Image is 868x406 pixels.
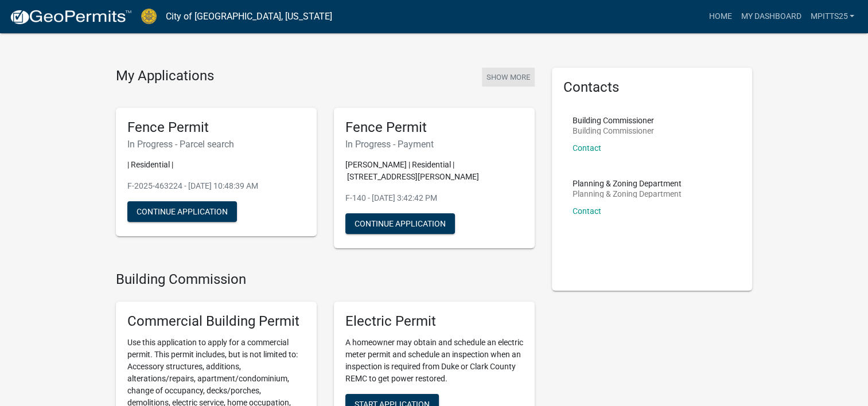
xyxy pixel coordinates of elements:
[573,206,601,216] a: Contact
[141,9,157,24] img: City of Jeffersonville, Indiana
[127,139,305,150] h6: In Progress - Parcel search
[345,139,523,150] h6: In Progress - Payment
[345,192,523,204] p: F-140 - [DATE] 3:42:42 PM
[345,313,523,330] h5: Electric Permit
[573,116,654,124] p: Building Commissioner
[345,119,523,136] h5: Fence Permit
[345,213,455,234] button: Continue Application
[127,119,305,136] h5: Fence Permit
[166,7,332,26] a: City of [GEOGRAPHIC_DATA], [US_STATE]
[573,127,654,135] p: Building Commissioner
[704,6,736,28] a: Home
[127,180,305,192] p: F-2025-463224 - [DATE] 10:48:39 AM
[127,201,237,222] button: Continue Application
[736,6,805,28] a: My Dashboard
[345,159,523,183] p: [PERSON_NAME] | Residential | [STREET_ADDRESS][PERSON_NAME]
[805,6,859,28] a: MPitts25
[345,337,523,385] p: A homeowner may obtain and schedule an electric meter permit and schedule an inspection when an i...
[573,143,601,153] a: Contact
[127,313,305,330] h5: Commercial Building Permit
[573,190,682,198] p: Planning & Zoning Department
[563,79,741,96] h5: Contacts
[127,159,305,171] p: | Residential |
[482,68,535,87] button: Show More
[573,179,682,188] p: Planning & Zoning Department
[116,68,214,85] h4: My Applications
[116,271,535,288] h4: Building Commission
